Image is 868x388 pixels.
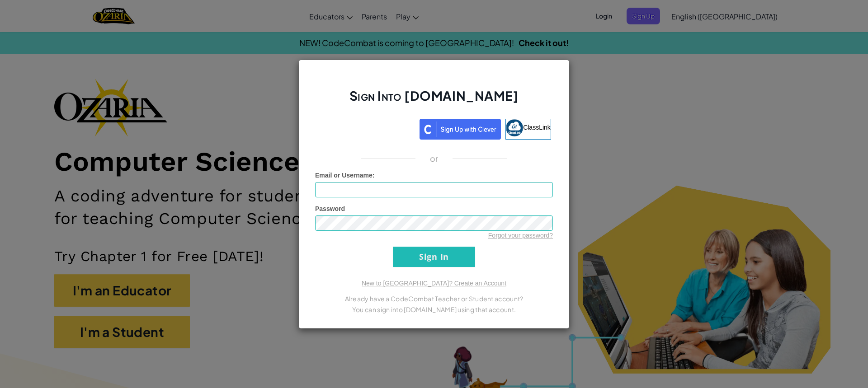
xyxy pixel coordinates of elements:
[315,172,373,179] span: Email or Username
[315,293,553,304] p: Already have a CodeCombat Teacher or Student account?
[315,171,375,180] label: :
[393,247,475,267] input: Sign In
[315,304,553,315] p: You can sign into [DOMAIN_NAME] using that account.
[430,153,439,164] p: or
[315,205,345,212] span: Password
[523,123,551,131] span: ClassLink
[420,119,501,140] img: clever_sso_button@2x.png
[362,280,506,287] a: New to [GEOGRAPHIC_DATA]? Create an Account
[506,119,523,136] img: classlink-logo-small.png
[312,118,420,138] iframe: Sign in with Google Button
[488,232,553,239] a: Forgot your password?
[315,87,553,113] h2: Sign Into [DOMAIN_NAME]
